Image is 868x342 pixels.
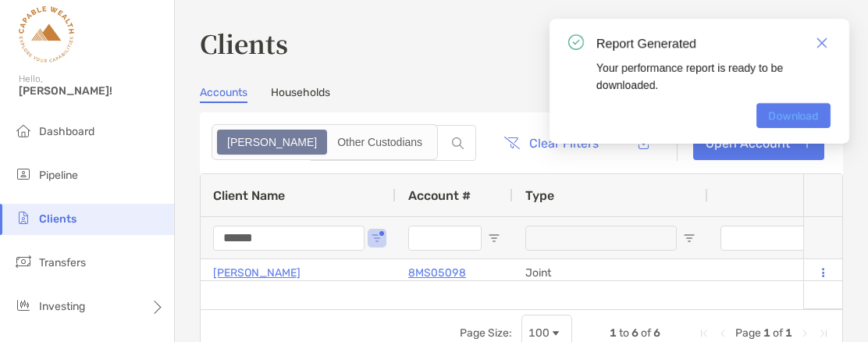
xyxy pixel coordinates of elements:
button: Open Filter Menu [683,232,695,244]
span: Account # [408,188,471,203]
span: [PERSON_NAME]! [19,84,165,98]
span: Transfers [39,256,86,269]
a: 8MS05098 [408,263,466,283]
span: 1 [610,326,617,340]
div: Other Custodians [329,131,431,153]
div: Page Size: [460,326,512,340]
a: Download [756,103,831,128]
span: Page [735,326,761,340]
span: Type [525,188,554,203]
button: Open Filter Menu [488,232,500,244]
div: Your performance report is ready to be downloaded. [596,59,831,94]
img: icon notification [568,34,584,50]
span: 1 [763,326,770,340]
img: investing icon [14,296,33,315]
div: Report Generated [596,34,831,53]
h3: Clients [200,25,843,61]
span: Investing [39,300,85,313]
button: Clear Filters [492,126,610,160]
div: Previous Page [717,327,729,340]
span: Pipeline [39,169,78,182]
span: of [641,326,651,340]
span: Dashboard [39,125,94,138]
div: Joint [513,259,708,287]
span: 1 [785,326,792,340]
a: Close [813,34,831,52]
div: First Page [698,327,710,340]
div: segmented control [212,124,438,160]
span: 6 [631,326,639,340]
div: 100 [528,326,550,340]
img: transfers icon [14,252,33,271]
input: Client Name Filter Input [213,226,365,251]
img: input icon [452,137,464,149]
img: icon close [816,37,827,48]
span: to [619,326,629,340]
img: pipeline icon [14,165,33,183]
div: Next Page [799,327,811,340]
div: Last Page [817,327,830,340]
div: Zoe [219,131,325,153]
input: Account # Filter Input [408,226,482,251]
button: Open Filter Menu [371,232,383,244]
img: dashboard icon [14,121,33,140]
span: Client Name [213,188,285,203]
a: [PERSON_NAME] [213,263,301,283]
span: 6 [653,326,660,340]
img: clients icon [14,208,33,227]
img: Zoe Logo [19,6,74,62]
a: Households [271,86,330,103]
span: of [773,326,783,340]
span: Clients [39,212,76,226]
a: Accounts [200,86,247,103]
